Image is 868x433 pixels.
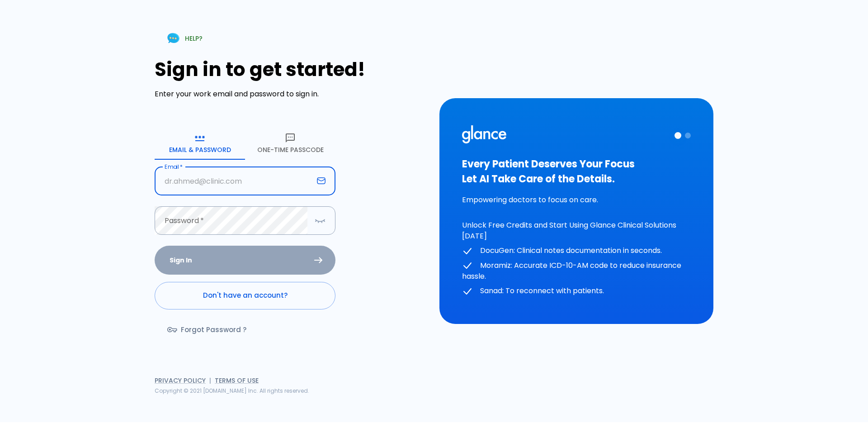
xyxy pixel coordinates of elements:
[155,376,206,385] a: Privacy Policy
[155,317,261,343] a: Forgot Password ?
[155,127,245,160] button: Email & Password
[155,58,429,81] h1: Sign in to get started!
[245,127,335,160] button: One-Time Passcode
[165,30,181,46] img: Chat Support
[215,376,259,385] a: Terms of Use
[155,89,429,100] p: Enter your work email and password to sign in.
[155,167,313,195] input: dr.ahmed@clinic.com
[462,285,691,297] p: Sanad: To reconnect with patients.
[462,260,691,282] p: Moramiz: Accurate ICD-10-AM code to reduce insurance hassle.
[155,387,309,395] span: Copyright © 2021 [DOMAIN_NAME] Inc. All rights reserved.
[155,27,213,50] a: HELP?
[462,220,691,242] p: Unlock Free Credits and Start Using Glance Clinical Solutions [DATE]
[209,376,211,385] span: |
[155,282,335,309] a: Don't have an account?
[462,245,691,257] p: DocuGen: Clinical notes documentation in seconds.
[462,195,691,205] p: Empowering doctors to focus on care.
[462,157,691,186] h3: Every Patient Deserves Your Focus Let AI Take Care of the Details.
